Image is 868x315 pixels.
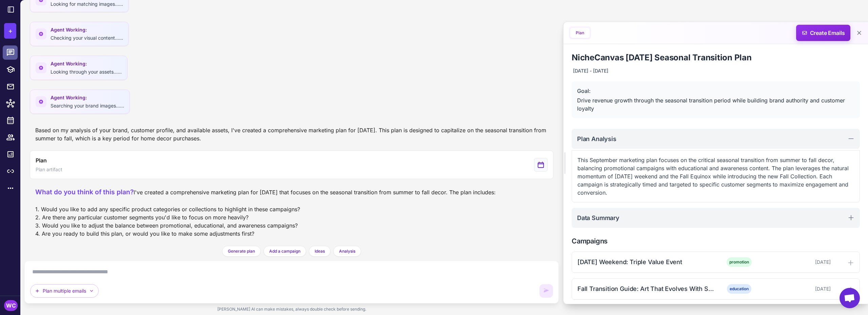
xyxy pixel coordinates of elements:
button: Add a campaign [263,246,306,257]
button: Analysis [333,246,361,257]
div: Drive revenue growth through the seasonal transition period while building brand authority and cu... [577,96,854,113]
span: Generate plan [228,248,255,254]
span: Plan [36,156,46,164]
button: Plan [570,28,590,38]
span: promotion [727,257,752,267]
span: Create Emails [794,25,853,41]
h2: Data Summary [577,213,619,222]
span: Analysis [339,248,355,254]
p: This September marketing plan focuses on the critical seasonal transition from summer to fall dec... [577,156,854,197]
span: Agent Working: [51,94,124,101]
div: [DATE] Weekend: Triple Value Event [577,257,714,267]
span: + [8,26,13,36]
span: Agent Working: [51,26,123,34]
div: WC [4,300,18,311]
div: Goal: [577,87,854,95]
button: Ideas [309,246,331,257]
div: [DATE] - [DATE] [572,66,610,76]
div: [DATE] [764,285,831,293]
div: Fall Transition Guide: Art That Evolves With Seasons [577,284,714,293]
span: Ideas [315,248,325,254]
span: Searching your brand images...... [51,103,124,109]
h2: Campaigns [572,236,860,246]
button: Plan multiple emails [30,284,99,298]
button: + [4,23,16,39]
h2: Plan Analysis [577,134,616,143]
button: View generated Plan [30,151,553,179]
div: [PERSON_NAME] AI can make mistakes, always double check before sending. [24,303,559,315]
a: Open chat [840,288,860,308]
button: Create Emails [796,25,850,41]
span: Agent Working: [51,60,122,67]
span: Add a campaign [269,248,300,254]
div: [DATE] [764,258,831,266]
span: education [727,284,751,294]
h1: NicheCanvas [DATE] Seasonal Transition Plan [572,52,860,63]
button: Generate plan [222,246,261,257]
span: Looking through your assets...... [51,69,122,75]
span: Checking your visual content...... [51,35,123,41]
span: What do you think of this plan? [35,188,134,196]
div: I've created a comprehensive marketing plan for [DATE] that focuses on the seasonal transition fr... [35,187,496,238]
span: Plan artifact [36,166,62,173]
span: Looking for matching images...... [51,1,123,7]
div: Based on my analysis of your brand, customer profile, and available assets, I've created a compre... [30,123,553,145]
